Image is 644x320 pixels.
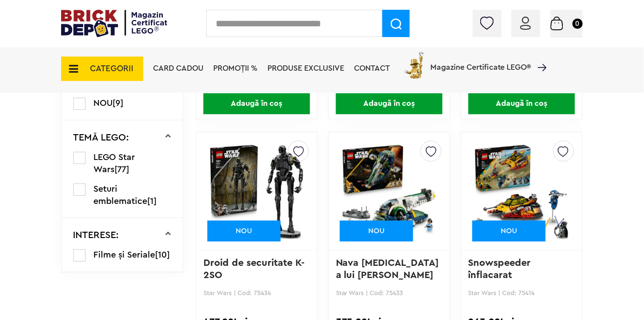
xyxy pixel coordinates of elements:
span: [77] [115,165,130,174]
img: Snowspeeder înflacarat [474,123,570,260]
a: Produse exclusive [267,64,344,72]
span: CATEGORII [90,64,133,73]
div: NOU [472,220,546,241]
span: [1] [148,197,157,205]
span: Seturi emblematice [94,184,148,205]
a: Nava [MEDICAL_DATA] a lui [PERSON_NAME] [336,258,442,280]
a: Adaugă în coș [197,93,317,114]
p: Star Wars | Cod: 75433 [336,289,443,297]
div: NOU [340,220,413,241]
span: Filme și Seriale [94,250,155,259]
a: Magazine Certificate LEGO® [532,51,547,59]
span: Magazine Certificate LEGO® [430,50,532,72]
p: Star Wars | Cod: 75414 [468,289,575,297]
span: [10] [155,250,170,259]
p: Star Wars | Cod: 75434 [203,289,310,297]
small: 0 [573,19,583,29]
span: Adaugă în coș [203,93,310,114]
a: Card Cadou [153,64,203,72]
span: [9] [113,99,124,107]
span: LEGO Star Wars [94,153,135,174]
span: NOU [94,99,113,107]
a: Adaugă în coș [462,93,582,114]
a: Adaugă în coș [329,93,449,114]
img: Droid de securitate K-2SO [209,123,305,260]
span: Adaugă în coș [336,93,443,114]
a: PROMOȚII % [213,64,258,72]
img: Nava stelara a lui Jango Fett [341,123,437,260]
p: INTERESE: [73,230,119,240]
a: Snowspeeder înflacarat [468,258,534,280]
a: Contact [354,64,390,72]
div: NOU [207,220,281,241]
p: TEMĂ LEGO: [73,133,130,142]
span: Adaugă în coș [468,93,575,114]
a: Droid de securitate K-2SO [203,258,305,280]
